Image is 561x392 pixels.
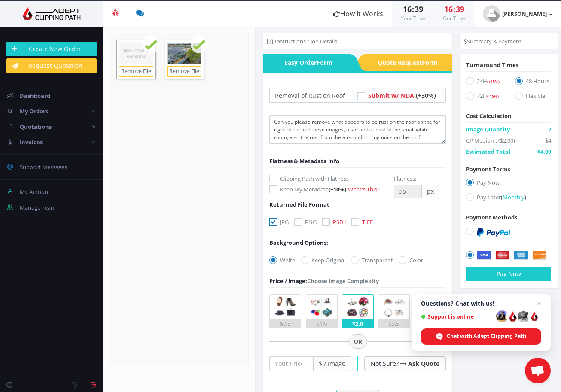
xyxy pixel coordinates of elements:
[267,37,337,46] li: Instructions / Job Details
[269,356,314,371] input: Your Price
[269,174,387,183] label: Clipping Path with Flatness
[466,112,512,120] span: Cost Calculation
[6,7,97,20] img: Adept Graphics
[381,295,406,319] img: 4.png
[487,77,500,85] a: (+15%)
[466,147,510,156] span: Estimated Total
[415,4,423,14] span: 39
[447,332,526,340] span: Chat with Adept Clipping Path
[408,359,439,368] a: Ask Quote
[515,91,551,103] label: Flexible
[269,218,289,226] label: JPG
[466,136,515,145] span: CP Medium: ($2.00)
[477,228,510,237] img: PayPal
[378,319,409,328] div: $3.5
[20,92,50,100] span: Dashboard
[545,136,551,145] span: $4
[466,213,517,221] span: Payment Methods
[466,193,551,204] label: Pay Later
[317,58,332,67] i: Form
[273,295,298,319] img: 1.png
[342,319,373,328] div: $2.0
[369,54,453,71] span: Quote Request
[20,107,48,115] span: My Orders
[421,313,493,320] span: Support is online
[270,319,301,328] div: $0.5
[351,256,393,264] label: Transparent
[444,4,453,14] span: 16
[345,295,370,319] img: 3.png
[399,256,423,264] label: Color
[515,77,551,88] label: 48 Hours
[119,66,153,77] a: Remove File
[421,328,541,345] div: Chat with Adept Clipping Path
[525,358,551,383] div: Open chat
[20,163,67,171] span: Support Messages
[466,77,502,88] label: 24H
[269,277,379,285] div: Choose Image Complexity
[348,185,380,193] a: What's This?
[466,125,510,134] span: Image Quantity
[466,165,510,173] span: Payment Terms
[501,193,526,201] a: (Monthly)
[466,61,518,69] span: Turnaround Times
[477,251,547,260] img: Securely by Stripe
[487,94,499,99] span: (-15%)
[422,185,439,198] span: px
[466,267,551,281] button: Pay Now
[6,58,97,73] a: Request Quotation
[474,1,561,27] a: [PERSON_NAME]
[20,123,52,131] span: Quotations
[309,295,334,319] img: 2.png
[443,15,465,22] small: Our Time
[333,218,346,226] span: PSD !
[306,319,337,328] div: $1.0
[453,4,456,14] span: :
[20,188,50,196] span: My Account
[421,300,541,307] span: Questions? Chat with us!
[263,54,347,71] a: Easy OrderForm
[362,218,375,226] span: TIFF !
[20,204,56,211] span: Manage Team
[294,218,317,226] label: PNG
[502,10,547,18] strong: [PERSON_NAME]
[401,15,425,22] small: Your Time
[537,147,551,156] span: $4.00
[348,334,367,349] span: OR
[269,185,387,194] label: Keep My Metadata -
[412,4,415,14] span: :
[422,58,438,67] i: Form
[369,54,453,71] a: Quote RequestForm
[368,91,436,100] a: Submit w/ NDA (+30%)
[394,174,416,183] label: Flatness:
[269,238,328,247] div: Background Options:
[466,178,551,190] label: Pay Now
[269,157,339,165] span: Flatness & Metadata Info
[456,4,464,14] span: 39
[314,356,351,371] span: $ / Image
[483,5,500,22] img: user_default.jpg
[269,277,307,285] span: Price / Image:
[6,42,97,56] a: Create New Order
[416,91,436,100] span: (+30%)
[263,54,347,71] span: Easy Order
[269,256,295,264] label: White
[371,359,399,368] span: Not Sure?
[269,201,329,208] span: Returned File Format
[487,79,500,85] span: (+15%)
[167,66,201,77] a: Remove File
[503,193,524,201] span: Monthly
[368,91,414,100] span: Submit w/ NDA
[329,185,346,193] span: (+10%)
[534,298,544,309] span: Close chat
[466,91,502,103] label: 72H
[20,138,43,146] span: Invoices
[325,1,392,27] a: How It Works
[464,37,521,46] li: Summary & Payment
[548,125,551,134] span: 2
[301,256,345,264] label: Keep Original
[269,88,352,103] input: Your Order Title
[403,4,412,14] span: 16
[487,92,499,100] a: (-15%)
